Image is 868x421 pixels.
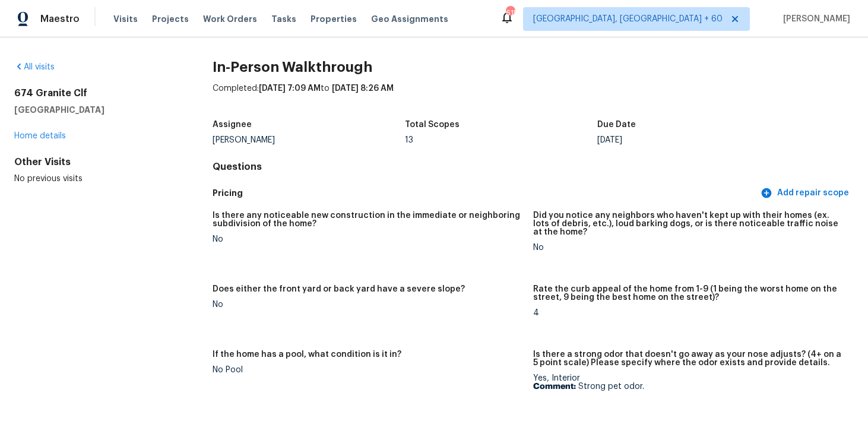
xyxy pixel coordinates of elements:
div: No [213,235,524,243]
h5: Assignee [213,121,252,129]
span: Visits [113,13,138,25]
div: No [533,243,844,252]
h5: Is there a strong odor that doesn't go away as your nose adjusts? (4+ on a 5 point scale) Please ... [533,350,844,367]
h5: Rate the curb appeal of the home from 1-9 (1 being the worst home on the street, 9 being the best... [533,285,844,302]
div: 615 [506,7,514,19]
span: Work Orders [203,13,257,25]
span: No previous visits [14,175,83,183]
div: No Pool [213,366,524,374]
span: [DATE] 8:26 AM [332,84,394,93]
span: [PERSON_NAME] [778,13,850,25]
h5: Pricing [213,187,758,200]
span: Projects [152,13,189,25]
h5: [GEOGRAPHIC_DATA] [14,104,175,116]
div: [DATE] [597,136,790,144]
div: [PERSON_NAME] [213,136,405,144]
span: [DATE] 7:09 AM [259,84,321,93]
h5: Due Date [597,121,636,129]
h5: If the home has a pool, what condition is it in? [213,350,401,359]
h5: Did you notice any neighbors who haven't kept up with their homes (ex. lots of debris, etc.), lou... [533,211,844,236]
b: Comment: [533,382,576,391]
span: Geo Assignments [371,13,448,25]
h4: Questions [213,161,854,173]
div: Yes, Interior [533,374,844,391]
span: Maestro [40,13,80,25]
div: 4 [533,309,844,317]
h2: In-Person Walkthrough [213,61,854,73]
p: Strong pet odor. [533,382,844,391]
div: 13 [405,136,597,144]
h5: Does either the front yard or back yard have a severe slope? [213,285,465,293]
div: No [213,300,524,309]
div: Completed: to [213,83,854,113]
h5: Is there any noticeable new construction in the immediate or neighboring subdivision of the home? [213,211,524,228]
h2: 674 Granite Clf [14,87,175,99]
span: Tasks [271,15,296,23]
span: [GEOGRAPHIC_DATA], [GEOGRAPHIC_DATA] + 60 [533,13,723,25]
button: Add repair scope [758,182,854,204]
div: Other Visits [14,156,175,168]
a: All visits [14,63,55,71]
span: Properties [311,13,357,25]
a: Home details [14,132,66,140]
span: Add repair scope [763,186,849,201]
h5: Total Scopes [405,121,460,129]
